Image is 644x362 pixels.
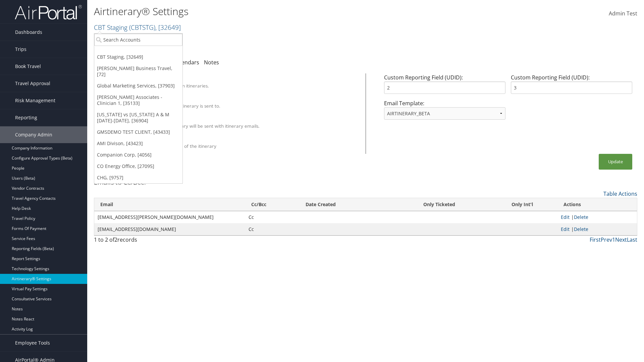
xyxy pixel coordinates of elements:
[561,214,570,220] a: Edit
[15,75,50,92] span: Travel Approval
[391,198,487,211] th: Only Ticketed: activate to sort column ascending
[609,3,637,24] a: Admin Test
[557,198,637,211] th: Actions
[557,211,637,223] td: |
[603,190,637,197] a: Table Actions
[381,73,508,99] div: Custom Reporting Field (UDID):
[94,92,182,109] a: [PERSON_NAME] Associates - Clinician 1, [35133]
[15,4,82,20] img: airportal-logo.png
[590,236,601,243] a: First
[125,123,260,129] label: A PDF version of the itinerary will be sent with itinerary emails.
[15,109,37,126] span: Reporting
[94,126,182,138] a: GMSDEMO TEST CLIENT, [43433]
[245,198,300,211] th: Cc/Bcc: activate to sort column ascending
[94,63,182,80] a: [PERSON_NAME] Business Travel, [72]
[15,335,50,351] span: Employee Tools
[15,126,52,143] span: Company Admin
[125,117,357,123] div: Attach PDF
[300,198,391,211] th: Date Created: activate to sort column ascending
[615,236,627,243] a: Next
[125,137,357,143] div: Show Survey
[94,109,182,126] a: [US_STATE] vs [US_STATE] A & M [DATE]-[DATE], [36904]
[94,34,182,46] input: Search Accounts
[609,10,637,17] span: Admin Test
[94,4,456,18] h1: Airtinerary® Settings
[574,214,588,220] a: Delete
[508,73,635,99] div: Custom Reporting Field (UDID):
[94,236,226,247] div: 1 to 2 of records
[129,23,155,32] span: ( CBTSTG )
[94,223,245,235] td: [EMAIL_ADDRESS][DOMAIN_NAME]
[15,92,55,109] span: Risk Management
[94,198,245,211] th: Email: activate to sort column ascending
[574,226,588,232] a: Delete
[94,172,182,183] a: CHG, [9757]
[381,99,508,125] div: Email Template:
[599,154,632,170] button: Update
[125,97,357,103] div: Override Email
[94,138,182,149] a: AMI Divison, [43423]
[15,58,41,75] span: Book Travel
[487,198,557,211] th: Only Int'l: activate to sort column ascending
[94,161,182,172] a: CO Energy Office, [27095]
[94,80,182,92] a: Global Marketing Services, [37903]
[561,226,570,232] a: Edit
[612,236,615,243] a: 1
[245,211,300,223] td: Cc
[94,23,181,32] a: CBT Staging
[601,236,612,243] a: Prev
[94,149,182,161] a: Companion Corp, [4056]
[15,24,42,41] span: Dashboards
[155,23,181,32] span: , [ 32649 ]
[94,211,245,223] td: [EMAIL_ADDRESS][PERSON_NAME][DOMAIN_NAME]
[15,41,26,58] span: Trips
[245,223,300,235] td: Cc
[557,223,637,235] td: |
[204,59,219,66] a: Notes
[94,51,182,63] a: CBT Staging, [32649]
[125,76,357,82] div: Client Name
[114,236,117,243] span: 2
[174,59,199,66] a: Calendars
[627,236,637,243] a: Last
